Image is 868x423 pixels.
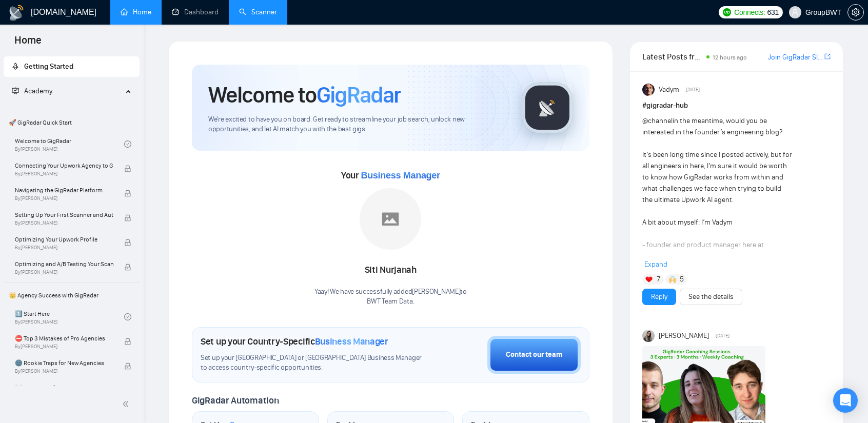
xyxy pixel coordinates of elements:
h1: # gigradar-hub [642,100,831,111]
li: Getting Started [4,56,140,77]
span: Academy [12,87,52,95]
a: homeHome [121,8,151,16]
span: export [824,52,831,61]
span: ⛔ Top 3 Mistakes of Pro Agencies [15,333,113,344]
span: Set up your [GEOGRAPHIC_DATA] or [GEOGRAPHIC_DATA] Business Manager to access country-specific op... [201,353,428,373]
span: [DATE] [716,331,729,340]
span: lock [124,338,131,345]
span: 631 [767,7,779,18]
span: Academy [24,87,52,95]
span: lock [124,239,131,246]
span: 5 [680,274,684,285]
div: Siti Nurjanah [314,261,467,279]
span: Expand [644,260,667,269]
span: user [792,9,799,16]
span: Latest Posts from the GigRadar Community [642,50,703,63]
button: setting [847,4,864,21]
span: lock [124,165,131,172]
span: By [PERSON_NAME] [15,344,113,350]
a: Reply [651,291,667,303]
span: 🚀 GigRadar Quick Start [5,112,139,133]
a: Join GigRadar Slack Community [768,52,822,63]
span: lock [124,214,131,221]
span: rocket [12,63,19,70]
span: By [PERSON_NAME] [15,245,113,251]
span: Home [6,33,50,54]
p: BWT Team Data . [314,297,467,307]
span: 🌚 Rookie Traps for New Agencies [15,358,113,368]
span: [PERSON_NAME] [659,330,709,341]
span: Vadym [659,84,679,95]
span: GigRadar Automation [192,395,279,406]
span: ☠️ Fatal Traps for Solo Freelancers [15,382,113,393]
div: Contact our team [506,349,562,360]
span: By [PERSON_NAME] [15,171,113,177]
h1: Set up your Country-Specific [201,336,388,347]
img: Mariia Heshka [642,330,655,342]
span: [DATE] [686,85,700,94]
a: export [824,52,831,62]
span: Getting Started [24,62,73,71]
div: Yaay! We have successfully added [PERSON_NAME] to [314,287,467,307]
span: By [PERSON_NAME] [15,269,113,275]
span: fund-projection-screen [12,87,19,94]
span: Optimizing Your Upwork Profile [15,234,113,245]
a: searchScanner [239,8,277,16]
a: 1️⃣ Start HereBy[PERSON_NAME] [15,306,124,328]
span: @channel [642,116,673,125]
div: Open Intercom Messenger [833,388,858,413]
img: 🙌 [669,276,676,283]
span: Setting Up Your First Scanner and Auto-Bidder [15,210,113,220]
span: Business Manager [315,336,388,347]
span: 12 hours ago [713,54,747,61]
a: dashboardDashboard [172,8,219,16]
span: check-circle [124,313,131,320]
a: Welcome to GigRadarBy[PERSON_NAME] [15,133,124,155]
span: By [PERSON_NAME] [15,368,113,374]
span: 👑 Agency Success with GigRadar [5,285,139,306]
span: check-circle [124,140,131,148]
span: We're excited to have you on board. Get ready to streamline your job search, unlock new opportuni... [208,115,505,134]
span: Navigating the GigRadar Platform [15,185,113,195]
span: double-left [122,399,132,409]
a: See the details [688,291,734,303]
img: logo [8,5,25,21]
span: Business Manager [361,170,440,180]
span: lock [124,264,131,271]
img: gigradar-logo.png [522,82,573,133]
img: upwork-logo.png [723,8,731,16]
h1: Welcome to [208,81,401,109]
img: ❤️ [645,276,653,283]
a: setting [847,8,864,16]
span: 7 [657,274,660,285]
button: Contact our team [487,336,581,374]
img: Vadym [642,84,655,96]
span: lock [124,362,131,370]
span: Connecting Your Upwork Agency to GigRadar [15,160,113,171]
span: By [PERSON_NAME] [15,195,113,202]
span: By [PERSON_NAME] [15,220,113,226]
span: Your [341,170,440,181]
span: lock [124,190,131,197]
span: Connects: [734,7,765,18]
span: Optimizing and A/B Testing Your Scanner for Better Results [15,259,113,269]
span: GigRadar [317,81,401,109]
button: Reply [642,289,676,305]
img: placeholder.png [360,188,421,250]
button: See the details [680,289,742,305]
